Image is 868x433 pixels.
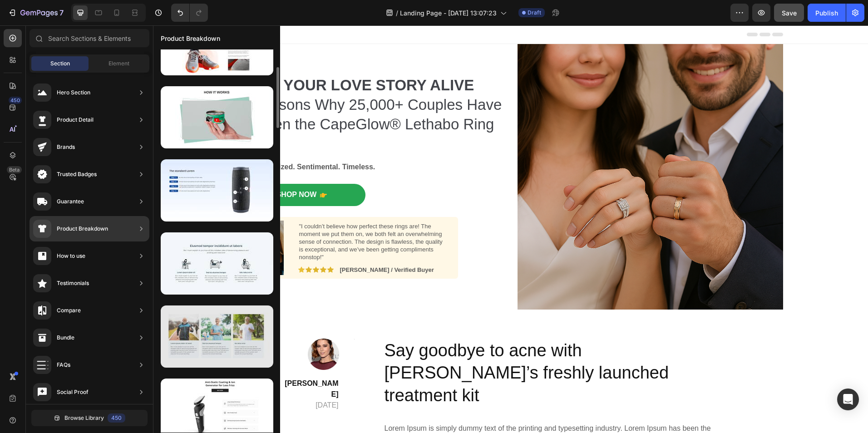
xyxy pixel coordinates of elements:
p: Say goodbye to acne with [PERSON_NAME]’s freshly launched treatment kit [232,314,584,381]
span: Draft [528,9,541,17]
input: Search Sections & Elements [30,29,149,47]
div: Brands [57,143,75,152]
span: Element [108,59,129,68]
div: Trusted Badges [57,170,97,179]
div: Product Breakdown [57,224,108,233]
button: Publish [808,4,846,22]
strong: [PERSON_NAME] / Verified Buyer [187,241,281,248]
span: Section [50,59,70,68]
div: 450 [9,97,22,104]
div: Open Intercom Messenger [837,389,859,410]
img: Alt Image [155,313,187,344]
div: 450 [108,413,125,423]
span: Save [782,9,797,17]
span: / [396,8,398,18]
button: Save [774,4,804,22]
div: Guarantee [57,197,84,206]
div: Publish [815,8,838,18]
div: Social Proof [57,388,89,397]
div: Product Detail [57,115,94,124]
iframe: Design area [153,25,868,433]
div: How to use [57,251,85,261]
p: [DATE] [132,353,186,385]
div: Undo/Redo [171,4,208,22]
button: Browse Library450 [31,410,148,426]
button: 7 [4,4,68,22]
div: Compare [57,306,81,315]
strong: [PERSON_NAME] [132,354,185,373]
div: Bundle [57,333,74,342]
span: Browse Library [64,414,104,422]
img: gempages_568613204704363552-8ad14116-70fd-46f1-b2b6-e775aad9c681.png [365,19,630,284]
span: Landing Page - [DATE] 13:07:23 [400,8,497,18]
div: Hero Section [57,88,90,97]
p: 7 [59,7,64,18]
div: FAQs [57,360,70,369]
div: Beta [7,166,22,173]
div: Testimonials [57,279,89,288]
